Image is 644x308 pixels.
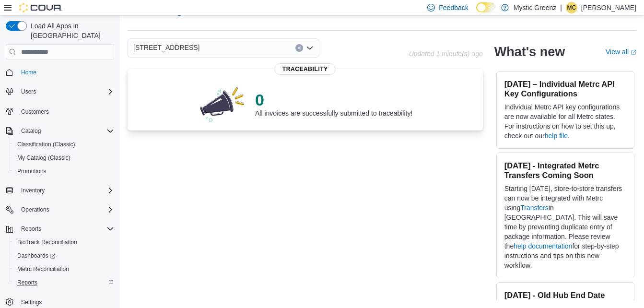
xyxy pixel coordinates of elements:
[17,66,114,78] span: Home
[27,21,114,40] span: Load All Apps in [GEOGRAPHIC_DATA]
[198,84,247,123] img: 0
[17,125,45,137] button: Catalog
[17,223,114,235] span: Reports
[560,2,562,13] p: |
[21,69,36,76] span: Home
[2,65,118,79] button: Home
[21,187,45,194] span: Inventory
[17,223,45,235] button: Reports
[21,298,42,306] span: Settings
[13,277,114,288] span: Reports
[566,2,577,13] div: Melista Claytor
[13,139,79,150] a: Classification (Classic)
[504,290,626,300] h3: [DATE] - Old Hub End Date
[2,203,118,216] button: Operations
[17,185,48,196] button: Inventory
[17,185,114,196] span: Inventory
[504,161,626,180] h3: [DATE] - Integrated Metrc Transfers Coming Soon
[13,263,73,275] a: Metrc Reconciliation
[567,2,576,13] span: MC
[10,151,118,165] button: My Catalog (Classic)
[306,44,314,52] button: Open list of options
[2,124,118,138] button: Catalog
[2,85,118,98] button: Users
[17,296,46,308] a: Settings
[581,2,636,13] p: [PERSON_NAME]
[13,277,41,288] a: Reports
[13,250,114,261] span: Dashboards
[17,167,47,175] span: Promotions
[631,49,636,55] svg: External link
[13,237,114,248] span: BioTrack Reconciliation
[295,44,303,52] button: Clear input
[13,263,114,275] span: Metrc Reconciliation
[409,50,483,58] p: Updated 1 minute(s) ago
[10,138,118,151] button: Classification (Classic)
[2,222,118,236] button: Reports
[19,3,62,12] img: Cova
[17,105,114,117] span: Customers
[504,184,626,270] p: Starting [DATE], store-to-store transfers can now be integrated with Metrc using in [GEOGRAPHIC_D...
[514,2,556,13] p: Mystic Greenz
[2,104,118,118] button: Customers
[13,166,50,177] a: Promotions
[255,90,412,117] div: All invoices are successfully submitted to traceability!
[17,252,56,260] span: Dashboards
[10,165,118,178] button: Promotions
[504,79,626,98] h3: [DATE] – Individual Metrc API Key Configurations
[21,225,41,233] span: Reports
[275,63,336,75] span: Traceability
[520,204,549,212] a: Transfers
[17,238,77,246] span: BioTrack Reconciliation
[17,154,70,162] span: My Catalog (Classic)
[17,204,114,215] span: Operations
[13,250,59,261] a: Dashboards
[514,242,572,250] a: help documentation
[13,237,81,248] a: BioTrack Reconciliation
[17,265,69,273] span: Metrc Reconciliation
[476,12,477,13] span: Dark Mode
[476,2,496,12] input: Dark Mode
[133,42,199,53] span: [STREET_ADDRESS]
[21,108,49,116] span: Customers
[10,236,118,249] button: BioTrack Reconciliation
[439,3,468,12] span: Feedback
[545,132,568,140] a: help file
[2,184,118,197] button: Inventory
[17,106,53,118] a: Customers
[13,152,114,164] span: My Catalog (Classic)
[17,279,37,286] span: Reports
[255,90,412,109] p: 0
[17,141,75,148] span: Classification (Classic)
[10,249,118,262] a: Dashboards
[494,44,565,59] h2: What's new
[504,102,626,141] p: Individual Metrc API key configurations are now available for all Metrc states. For instructions ...
[21,206,49,213] span: Operations
[17,204,53,215] button: Operations
[10,262,118,276] button: Metrc Reconciliation
[17,86,114,97] span: Users
[21,127,41,135] span: Catalog
[10,276,118,289] button: Reports
[17,67,40,78] a: Home
[13,152,74,164] a: My Catalog (Classic)
[21,88,36,95] span: Users
[17,296,114,308] span: Settings
[17,86,40,97] button: Users
[606,48,636,56] a: View allExternal link
[13,139,114,150] span: Classification (Classic)
[17,125,114,137] span: Catalog
[13,166,114,177] span: Promotions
